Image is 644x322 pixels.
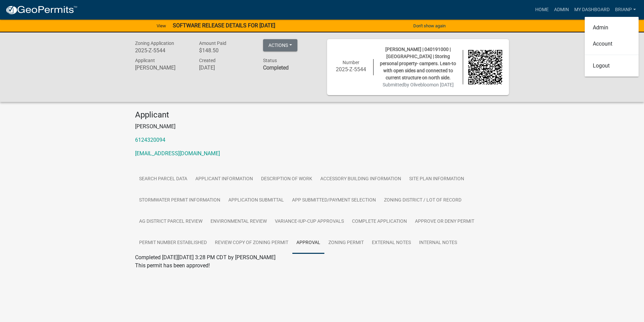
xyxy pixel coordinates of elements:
[263,39,297,51] button: Actions
[405,168,468,190] a: SITE PLAN INFORMATION
[199,47,253,54] h6: $148.50
[263,64,289,71] strong: Completed
[135,64,189,71] h6: [PERSON_NAME]
[380,190,465,211] a: ZONING DISTRICT / LOT OF RECORD
[368,232,415,254] a: External Notes
[263,58,277,63] span: Status
[324,232,368,254] a: Zoning Permit
[135,58,155,63] span: Applicant
[135,110,509,120] h4: Applicant
[612,3,639,16] a: BrianP
[551,3,572,16] a: Admin
[135,137,165,143] a: 6124320094
[343,60,359,65] span: Number
[411,20,448,31] button: Don't show again
[468,50,503,84] img: QR code
[271,211,348,233] a: VARIANCE-IUP-CUP APPROVALS
[135,168,191,190] a: Search Parcel Data
[257,168,316,190] a: DESCRIPTION OF WORK
[334,66,368,73] h6: 2025-Z-5544
[415,232,461,254] a: Internal Notes
[199,41,226,46] span: Amount Paid
[316,168,405,190] a: ACCESSORY BUILDING INFORMATION
[206,211,271,233] a: ENVIRONMENTAL REVIEW
[585,58,639,74] a: Logout
[533,3,551,16] a: Home
[135,232,211,254] a: PERMIT NUMBER ESTABLISHED
[173,22,275,29] strong: SOFTWARE RELEASE DETAILS FOR [DATE]
[585,17,639,77] div: BrianP
[585,20,639,36] a: Admin
[380,47,456,80] span: [PERSON_NAME] | 040191000 | [GEOGRAPHIC_DATA] | Storing personal property- campers. Lean-to with ...
[292,232,324,254] a: APPROVAL
[135,262,509,270] div: This permit has been approved!
[572,3,612,16] a: My Dashboard
[135,41,174,46] span: Zoning Application
[199,64,253,71] h6: [DATE]
[135,47,189,54] h6: 2025-Z-5544
[135,150,220,157] a: [EMAIL_ADDRESS][DOMAIN_NAME]
[585,36,639,52] a: Account
[404,82,433,87] span: by Olivebloom
[199,58,216,63] span: Created
[135,254,276,261] span: Completed [DATE][DATE] 3:28 PM CDT by [PERSON_NAME]
[135,211,206,233] a: AG DISTRICT PARCEL REVIEW
[135,123,509,131] p: [PERSON_NAME]
[191,168,257,190] a: APPLICANT INFORMATION
[383,82,454,87] span: Submitted on [DATE]
[211,232,292,254] a: Review Copy of Zoning Permit
[135,190,224,211] a: STORMWATER PERMIT INFORMATION
[288,190,380,211] a: APP SUBMITTED/PAYMENT SELECTION
[224,190,288,211] a: APPLICATION SUBMITTAL
[154,20,169,31] a: View
[348,211,411,233] a: COMPLETE APPLICATION
[411,211,478,233] a: APPROVE OR DENY PERMIT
